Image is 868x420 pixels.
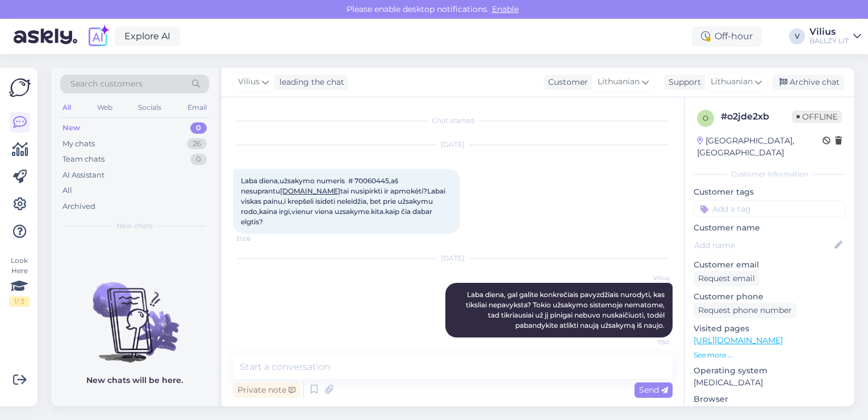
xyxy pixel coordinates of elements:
div: New [62,122,80,134]
p: Operating system [694,365,845,377]
div: Archived [62,201,95,212]
span: 21:06 [236,234,279,243]
span: o [703,114,708,122]
div: Look Here [9,256,30,307]
span: Vilius [627,274,669,282]
p: Customer tags [694,186,845,198]
span: Lithuanian [598,76,640,88]
div: Vilius [809,27,849,36]
div: Customer information [694,169,845,179]
div: 1 / 3 [9,297,30,307]
a: [URL][DOMAIN_NAME] [694,335,783,345]
input: Add name [694,239,832,252]
div: 0 [190,154,207,165]
p: New chats will be here. [86,374,183,386]
span: 7:50 [627,338,669,347]
div: Socials [136,100,164,115]
span: Enable [489,4,522,14]
div: Web [95,100,115,115]
img: Askly Logo [9,77,31,98]
p: Android 28.0 [694,405,845,417]
span: Lithuanian [711,76,753,88]
div: Support [664,76,701,88]
span: New chats [116,221,153,231]
input: Add a tag [694,200,845,217]
p: Browser [694,393,845,405]
a: Explore AI [115,27,180,46]
div: Archive chat [773,75,844,90]
div: Chat started [233,116,673,126]
div: All [60,100,73,115]
div: My chats [62,138,95,150]
div: [DATE] [233,139,673,150]
div: # o2jde2xb [721,110,792,123]
div: V [789,28,805,44]
a: [DOMAIN_NAME] [280,187,340,195]
span: Laba diena,užsakymo numeris # 70060445,aš nesuprantu tai nusipirkti ir apmokėti?Labai viskas pain... [241,176,447,226]
p: Visited pages [694,323,845,335]
span: Send [639,385,668,395]
div: BALLZY LIT [809,36,849,46]
div: [GEOGRAPHIC_DATA], [GEOGRAPHIC_DATA] [697,135,823,159]
a: ViliusBALLZY LIT [809,27,861,46]
p: Customer name [694,222,845,234]
div: Off-hour [692,26,762,47]
p: [MEDICAL_DATA] [694,377,845,389]
div: All [62,185,72,196]
span: Vilius [238,76,260,88]
div: Team chats [62,154,105,165]
img: No chats [51,262,218,364]
div: [DATE] [233,253,673,263]
span: Offline [792,110,842,123]
div: Request email [694,271,759,286]
div: Private note [233,382,300,398]
div: Request phone number [694,303,796,318]
div: leading the chat [275,76,344,88]
div: 26 [187,138,207,150]
span: Search customers [70,78,143,90]
div: Email [185,100,209,115]
div: AI Assistant [62,170,105,181]
div: Customer [544,76,588,88]
p: See more ... [694,350,845,360]
img: explore-ai [86,24,110,48]
span: Laba diena, gal galite konkrečiais pavyzdžiais nurodyti, kas tiksliai nepavyksta? Tokio užsakymo ... [466,290,666,330]
div: 0 [190,122,207,134]
p: Customer email [694,259,845,271]
p: Customer phone [694,291,845,303]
